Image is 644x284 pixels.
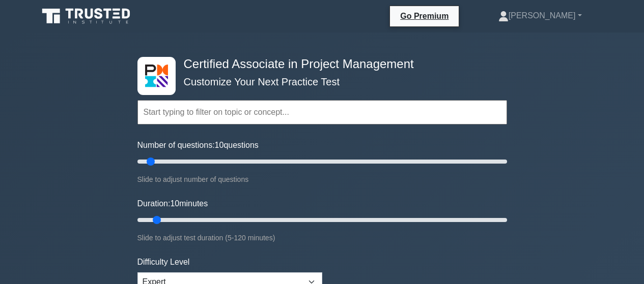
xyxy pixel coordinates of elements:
[137,198,208,210] label: Duration: minutes
[215,141,224,149] span: 10
[394,10,455,22] a: Go Premium
[137,173,507,185] div: Slide to adjust number of questions
[137,100,507,124] input: Start typing to filter on topic or concept...
[180,57,457,72] h4: Certified Associate in Project Management
[137,256,190,268] label: Difficulty Level
[137,139,259,151] label: Number of questions: questions
[170,199,179,208] span: 10
[137,232,507,244] div: Slide to adjust test duration (5-120 minutes)
[474,6,606,26] a: [PERSON_NAME]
